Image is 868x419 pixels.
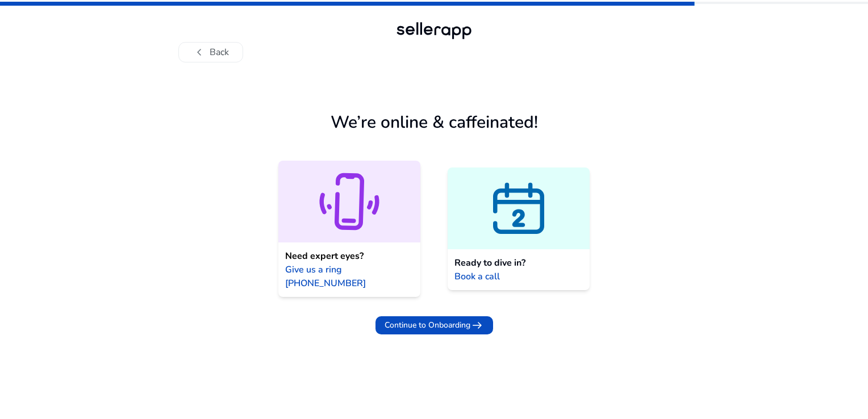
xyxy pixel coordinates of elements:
span: Give us a ring [PHONE_NUMBER] [285,263,414,290]
span: chevron_left [193,45,206,59]
button: Continue to Onboardingarrow_right_alt [375,316,493,334]
span: Continue to Onboarding [385,319,470,331]
button: chevron_leftBack [178,42,243,62]
span: Ready to dive in? [454,256,525,270]
h1: We’re online & caffeinated! [331,112,538,133]
span: Book a call [454,270,500,283]
a: Need expert eyes?Give us a ring [PHONE_NUMBER] [278,161,420,297]
span: arrow_right_alt [470,319,484,332]
span: Need expert eyes? [285,249,364,263]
